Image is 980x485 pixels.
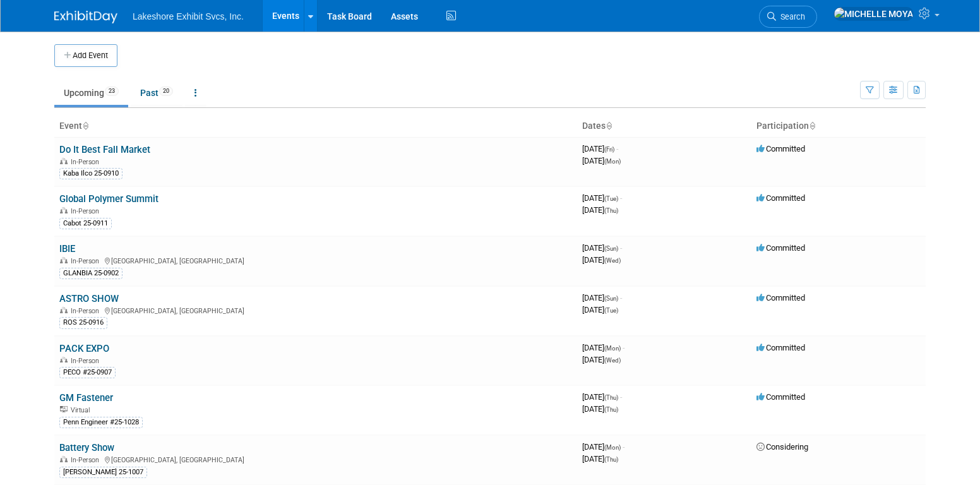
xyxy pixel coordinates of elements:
span: Committed [756,293,805,302]
span: (Thu) [604,207,618,214]
span: (Mon) [604,345,621,352]
div: [PERSON_NAME] 25-1007 [59,467,147,478]
span: In-Person [71,456,103,464]
span: (Mon) [604,444,621,451]
div: Cabot 25-0911 [59,218,112,229]
div: Penn Engineer #25-1028 [59,417,143,428]
div: PECO #25-0907 [59,367,116,378]
div: GLANBIA 25-0902 [59,268,122,279]
span: [DATE] [582,293,622,302]
a: Do It Best Fall Market [59,144,150,155]
a: GM Fastener [59,392,113,404]
span: In-Person [71,158,103,166]
img: In-Person Event [60,456,68,462]
span: - [620,293,622,302]
div: ROS 25-0916 [59,317,107,328]
span: Committed [756,144,805,153]
span: Committed [756,343,805,352]
span: [DATE] [582,305,618,314]
img: Virtual Event [60,406,68,412]
span: (Wed) [604,257,621,264]
span: [DATE] [582,255,621,265]
span: - [623,442,624,452]
div: [GEOGRAPHIC_DATA], [GEOGRAPHIC_DATA] [59,454,572,464]
span: [DATE] [582,156,621,165]
a: PACK EXPO [59,343,109,354]
span: Virtual [71,406,93,414]
span: [DATE] [582,205,618,215]
span: Lakeshore Exhibit Svcs, Inc. [133,11,244,21]
span: - [620,193,622,203]
div: [GEOGRAPHIC_DATA], [GEOGRAPHIC_DATA] [59,255,572,265]
a: Search [759,6,817,28]
span: (Tue) [604,307,618,314]
span: Considering [756,442,808,452]
span: - [616,144,618,153]
span: [DATE] [582,243,622,253]
span: (Thu) [604,456,618,463]
span: Committed [756,243,805,253]
a: Past20 [131,81,182,105]
span: (Fri) [604,146,614,153]
span: [DATE] [582,193,622,203]
a: Upcoming23 [54,81,128,105]
a: Battery Show [59,442,114,453]
a: ASTRO SHOW [59,293,119,304]
th: Participation [751,116,926,137]
a: IBIE [59,243,75,254]
span: [DATE] [582,392,622,402]
span: (Sun) [604,295,618,302]
span: [DATE] [582,404,618,414]
span: [DATE] [582,144,618,153]
a: Global Polymer Summit [59,193,158,205]
a: Sort by Event Name [82,121,88,131]
span: 23 [105,87,119,96]
div: Kaba Ilco 25-0910 [59,168,122,179]
span: - [620,392,622,402]
span: [DATE] [582,343,624,352]
img: In-Person Event [60,158,68,164]
a: Sort by Participation Type [809,121,815,131]
img: ExhibitDay [54,11,117,23]
span: [DATE] [582,442,624,452]
span: [DATE] [582,355,621,364]
span: Committed [756,392,805,402]
img: In-Person Event [60,307,68,313]
span: (Sun) [604,245,618,252]
span: In-Person [71,357,103,365]
div: [GEOGRAPHIC_DATA], [GEOGRAPHIC_DATA] [59,305,572,315]
a: Sort by Start Date [606,121,612,131]
span: Committed [756,193,805,203]
span: (Thu) [604,394,618,401]
img: In-Person Event [60,357,68,363]
span: In-Person [71,207,103,215]
span: (Thu) [604,406,618,413]
span: - [623,343,624,352]
span: In-Person [71,257,103,265]
th: Event [54,116,577,137]
span: 20 [159,87,173,96]
span: [DATE] [582,454,618,464]
img: MICHELLE MOYA [834,7,914,21]
span: In-Person [71,307,103,315]
img: In-Person Event [60,257,68,263]
th: Dates [577,116,751,137]
span: (Wed) [604,357,621,364]
button: Add Event [54,44,117,67]
img: In-Person Event [60,207,68,213]
span: Search [776,12,805,21]
span: - [620,243,622,253]
span: (Tue) [604,195,618,202]
span: (Mon) [604,158,621,165]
